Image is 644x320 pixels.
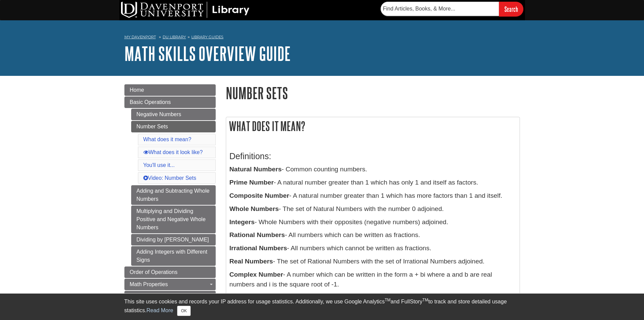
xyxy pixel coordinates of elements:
[230,258,273,265] b: Real Numbers
[124,43,291,64] a: Math Skills Overview Guide
[131,121,216,132] a: Number Sets
[230,271,283,278] b: Complex Number
[226,117,520,135] h2: What does it mean?
[124,279,216,290] a: Math Properties
[130,87,144,93] span: Home
[230,179,274,186] b: Prime Number
[146,307,173,313] a: Read More
[131,185,216,205] a: Adding and Subtracting Whole Numbers
[230,231,285,238] b: Rational Numbers
[121,2,249,18] img: DU Library
[130,99,171,105] span: Basic Operations
[230,218,255,226] b: Integers
[131,246,216,266] a: Adding Integers with Different Signs
[381,2,523,16] form: Searches DU Library's articles, books, and more
[230,257,516,266] p: - The set of Rational Numbers with the set of Irrational Numbers adjoined.
[230,191,516,201] p: - A natural number greater than 1 which has more factors than 1 and itself.
[130,281,168,287] span: Math Properties
[143,136,191,142] a: What does it mean?
[143,175,196,181] a: Video: Number Sets
[230,230,516,240] p: - All numbers which can be written as fractions.
[230,270,516,290] p: - A number which can be written in the form a + bi where a and b are real numbers and i is the sq...
[124,84,216,96] a: Home
[131,206,216,233] a: Multiplying and Dividing Positive and Negative Whole Numbers
[230,244,287,252] b: Irrational Numbers
[177,306,190,316] button: Close
[230,204,516,214] p: - The set of Natural Numbers with the number 0 adjoined.
[423,298,428,302] sup: TM
[124,291,216,302] a: Factors & Multiples
[124,97,216,108] a: Basic Operations
[143,162,175,168] a: You'll use it...
[230,151,516,161] h3: Definitions:
[230,166,282,173] b: Natural Numbers
[143,149,203,155] a: What does it look like?
[124,33,520,43] nav: breadcrumb
[131,234,216,246] a: Dividing by [PERSON_NAME]
[163,35,186,39] a: DU Library
[230,178,516,188] p: - A natural number greater than 1 which has only 1 and itself as factors.
[124,266,216,278] a: Order of Operations
[230,243,516,253] p: - All numbers which cannot be written as fractions.
[230,165,516,174] p: - Common counting numbers.
[131,109,216,120] a: Negative Numbers
[381,2,499,16] input: Find Articles, Books, & More...
[191,35,223,39] a: Library Guides
[499,2,523,16] input: Search
[130,269,177,275] span: Order of Operations
[385,298,390,302] sup: TM
[230,205,279,212] b: Whole Numbers
[226,84,520,102] h1: Number Sets
[124,34,156,40] a: My Davenport
[230,192,289,199] b: Composite Number
[124,298,520,316] div: This site uses cookies and records your IP address for usage statistics. Additionally, we use Goo...
[230,217,516,227] p: - Whole Numbers with their opposites (negative numbers) adjoined.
